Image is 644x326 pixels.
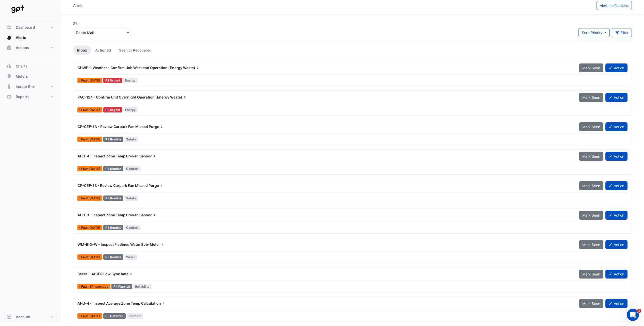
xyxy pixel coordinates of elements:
span: Tue 09-Sep-2025 09:45 AEST [90,314,100,318]
span: Mon 14-Jul-2025 16:00 AEST [90,226,100,230]
span: Comfort [124,166,141,171]
div: P5 Deferred [103,313,126,319]
span: Reports [16,94,29,99]
button: Mark Seen [579,122,603,131]
app-icon: Reports [7,94,12,99]
span: Water [124,254,137,260]
span: Safety [124,195,138,201]
span: Wed 01-Oct-2025 20:30 AEST [90,137,100,141]
button: Dashboard [4,22,57,32]
button: Alert notifications [597,1,632,10]
span: Sub-Meter [141,242,165,247]
div: P4 Planned [111,284,132,289]
span: Sat 27-Sep-2025 00:00 AEST [90,78,100,82]
button: Action [605,240,628,249]
button: Action [605,211,628,220]
span: Fault [81,167,90,170]
span: Comfort [124,225,141,230]
span: Sort: Priority [582,30,602,35]
button: Mark Seen [579,181,603,190]
span: Safety [124,137,138,142]
button: Mark Seen [579,152,603,161]
span: Mark Seen [582,66,600,70]
div: P3 Routine [103,195,123,201]
div: P3 Routine [103,225,123,230]
span: Purge [148,183,164,188]
span: Mark Seen [582,95,600,100]
button: Indoor Env [4,81,57,92]
button: Action [605,270,628,279]
span: AHU-4 - Inspect Zone Temp Broken [77,154,139,158]
button: Action [605,299,628,308]
span: Energy [123,107,138,112]
span: Dashboard [16,25,35,30]
button: Mark Seen [579,93,603,102]
a: Inbox [73,45,91,55]
span: Calculation [141,301,166,306]
app-icon: Indoor Env [7,84,12,89]
app-icon: Dashboard [7,25,12,30]
span: Alert notifications [600,3,629,8]
span: PAC-124 - Confirm Unit Overnight Operation (Energy [77,95,169,99]
span: Fault [81,226,90,229]
button: Account [4,312,57,322]
button: Alerts [4,32,57,43]
div: P3 Routine [103,166,123,171]
button: Sort: Priority [579,28,610,37]
span: Wed 24-Sep-2025 00:00 AEST [90,108,100,112]
span: Indoor Env [16,84,35,89]
span: Mark Seen [582,301,600,306]
span: Fault [81,315,90,318]
span: Sensor [139,213,157,218]
span: Mark Seen [582,125,600,129]
button: Mark Seen [579,270,603,279]
span: Fault [81,256,90,259]
span: CHWP-1,Weather - Confirm Unit Weekend Operation (Energy [77,66,182,70]
span: Mark Seen [582,272,600,276]
button: Action [605,122,628,131]
a: Actioned [91,45,115,55]
button: Filter [612,28,632,37]
img: Company Logo [6,4,29,14]
span: Mark Seen [582,184,600,188]
span: Alerts [16,35,26,40]
span: Mon 14-Jul-2025 16:00 AEST [90,255,100,259]
span: Rate [121,271,134,276]
span: 1 [637,309,641,313]
div: P3 Routine [103,254,123,260]
span: Comfort [127,313,143,319]
button: Reports [4,92,57,102]
span: Sensor [139,154,157,159]
span: Charts [16,64,27,69]
app-icon: Actions [7,45,12,50]
span: Purge [149,124,164,129]
button: Mark Seen [579,240,603,249]
span: Mark Seen [582,213,600,217]
span: Thu 02-Oct-2025 16:07 AEST [90,285,108,288]
span: Fault [81,197,90,200]
app-icon: Meters [7,74,12,79]
span: CP-CEF-1A - Review Carpark Fan Missed [77,124,148,129]
button: Action [605,93,628,102]
div: P2 Urgent [103,107,122,112]
button: Mark Seen [579,63,603,72]
button: Charts [4,61,57,71]
span: Fault [81,285,90,288]
button: Action [605,152,628,161]
span: Waste) [183,65,200,70]
button: Action [605,63,628,72]
app-icon: Charts [7,64,12,69]
div: P3 Routine [103,137,123,142]
button: Mark Seen [579,211,603,220]
label: Site [73,21,79,26]
button: Actions [4,43,57,53]
button: Action [605,181,628,190]
span: CP-CEF-1B - Review Carpark Fan Missed [77,183,148,188]
a: Seen or Recovered [115,45,156,55]
button: Meters [4,71,57,81]
span: Mon 25-Aug-2025 10:30 AEST [90,196,100,200]
span: Tue 09-Sep-2025 09:45 AEST [90,167,100,171]
span: Fault [81,138,90,141]
div: P2 Urgent [103,78,122,83]
span: Bacer - BACER Low Sync [77,272,120,276]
